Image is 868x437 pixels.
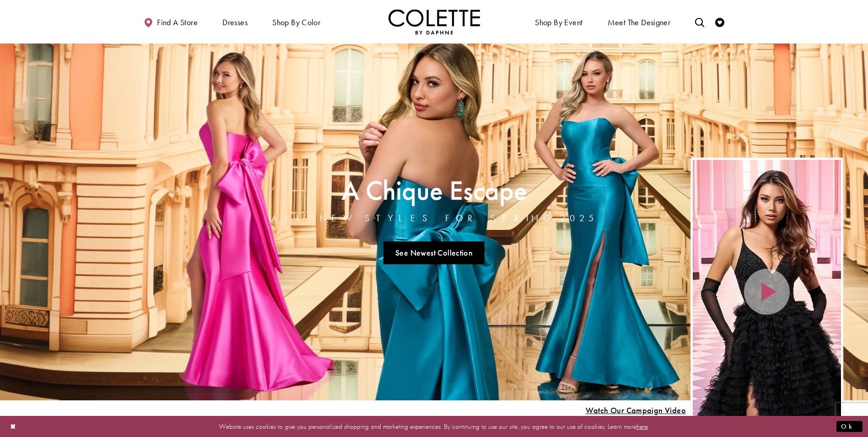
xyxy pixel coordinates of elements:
[272,18,320,27] span: Shop by color
[141,9,200,34] a: Find a store
[693,9,706,34] a: Toggle search
[5,418,21,434] button: Close Dialog
[222,18,248,27] span: Dresses
[270,9,323,34] span: Shop by color
[713,9,727,34] a: Check Wishlist
[66,420,802,432] p: Website uses cookies to give you personalized shopping and marketing experiences. By continuing t...
[383,241,485,264] a: See Newest Collection A Chique Escape All New Styles For Spring 2025
[533,9,585,34] span: Shop By Event
[535,18,582,27] span: Shop By Event
[388,9,480,34] a: Visit Home Page
[636,421,648,431] a: here
[220,9,250,34] span: Dresses
[585,406,686,415] span: Play Slide #15 Video
[836,421,863,432] button: Submit Dialog
[388,9,480,34] img: Colette by Daphne
[605,9,673,34] a: Meet the designer
[608,18,671,27] span: Meet the designer
[269,238,600,268] ul: Slider Links
[157,18,198,27] span: Find a store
